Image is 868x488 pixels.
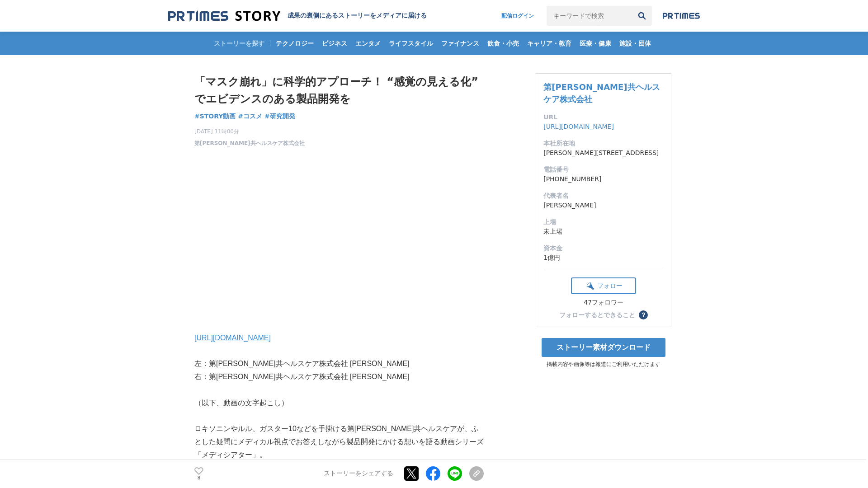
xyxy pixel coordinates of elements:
a: #コスメ [238,112,262,121]
div: 47フォロワー [571,299,636,307]
p: 左：第[PERSON_NAME]共ヘルスケア株式会社 [PERSON_NAME] [194,357,484,371]
p: 8 [194,476,203,480]
dt: 本社所在地 [543,139,664,148]
span: テクノロジー [272,39,317,47]
a: 施設・団体 [616,32,655,55]
span: 医療・健康 [576,39,615,47]
a: 医療・健康 [576,32,615,55]
p: 掲載内容や画像等は報道にご利用いただけます [536,361,671,368]
a: テクノロジー [272,32,317,55]
dt: 上場 [543,217,664,227]
span: #コスメ [238,112,262,120]
img: 成果の裏側にあるストーリーをメディアに届ける [168,10,280,22]
dd: [PHONE_NUMBER] [543,174,664,184]
a: 配信ログイン [492,6,543,26]
span: 施設・団体 [616,39,655,47]
dd: 1億円 [543,253,664,263]
a: [URL][DOMAIN_NAME] [543,123,614,130]
dt: 代表者名 [543,191,664,201]
dd: 未上場 [543,227,664,236]
button: ？ [639,310,648,319]
dd: [PERSON_NAME][STREET_ADDRESS] [543,148,664,158]
a: 成果の裏側にあるストーリーをメディアに届ける 成果の裏側にあるストーリーをメディアに届ける [168,10,427,22]
img: prtimes [663,12,700,19]
dt: 電話番号 [543,165,664,174]
p: 右：第[PERSON_NAME]共ヘルスケア株式会社 [PERSON_NAME] [194,371,484,384]
a: #STORY動画 [194,112,236,121]
button: 検索 [632,6,652,26]
button: フォロー [571,277,636,294]
p: ロキソニンやルル、ガスター10などを手掛ける第[PERSON_NAME]共ヘルスケアが、ふとした疑問にメディカル視点でお答えしながら製品開発にかける想いを語る動画シリーズ「メディシアター」。 [194,422,484,461]
a: ストーリー素材ダウンロード [542,338,665,357]
a: ビジネス [318,32,351,55]
span: キャリア・教育 [524,39,575,47]
span: #STORY動画 [194,112,236,120]
h1: 「マスク崩れ」に科学的アプローチ！ “感覚の見える化”でエビデンスのある製品開発を [194,73,484,108]
p: （以下、動画の文字起こし） [194,397,484,410]
a: #研究開発 [264,112,295,121]
p: ストーリーをシェアする [324,470,393,478]
a: 第[PERSON_NAME]共ヘルスケア株式会社 [194,139,305,147]
div: フォローするとできること [559,312,635,318]
a: ライフスタイル [385,32,437,55]
span: 飲食・小売 [484,39,523,47]
span: #研究開発 [264,112,295,120]
span: エンタメ [352,39,384,47]
a: エンタメ [352,32,384,55]
span: ファイナンス [438,39,483,47]
a: [URL][DOMAIN_NAME] [194,334,271,342]
span: ライフスタイル [385,39,437,47]
dd: [PERSON_NAME] [543,201,664,210]
a: 飲食・小売 [484,32,523,55]
span: ？ [640,312,646,318]
a: 第[PERSON_NAME]共ヘルスケア株式会社 [543,82,660,104]
dt: URL [543,113,664,122]
span: ビジネス [318,39,351,47]
dt: 資本金 [543,244,664,253]
span: [DATE] 11時00分 [194,127,305,136]
a: ファイナンス [438,32,483,55]
input: キーワードで検索 [547,6,632,26]
a: キャリア・教育 [524,32,575,55]
h2: 成果の裏側にあるストーリーをメディアに届ける [288,12,427,20]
